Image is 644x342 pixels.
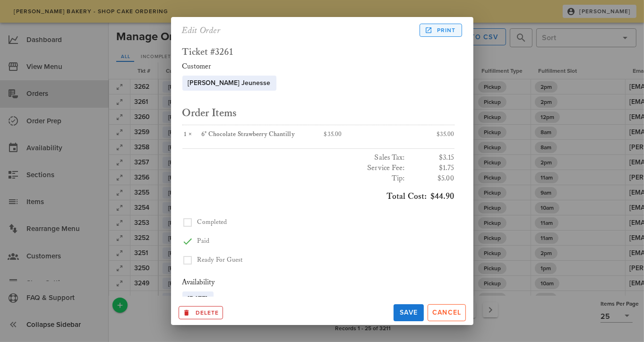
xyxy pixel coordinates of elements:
h2: Ticket #3261 [182,47,455,58]
span: Print [426,26,455,34]
span: Paid [197,237,209,245]
span: Save [397,308,420,316]
span: Cancel [432,308,462,316]
div: $35.00 [386,125,455,145]
h3: $3.15 [409,153,455,163]
div: $35.00 [318,125,386,145]
button: Archive this Record? [179,306,223,319]
span: 1 [182,130,189,138]
h3: Tip: [182,173,405,184]
h3: $44.90 [182,191,455,202]
h2: Edit Order [182,23,221,38]
div: Availability [182,277,455,288]
span: Ready For Guest [197,256,243,264]
span: [PERSON_NAME] Jeunesse [188,76,271,91]
h3: $5.00 [409,173,455,184]
button: Save [394,304,424,321]
div: Customer [182,61,455,72]
span: Delete [183,308,219,317]
h3: $1.75 [409,163,455,173]
a: Print [420,24,462,37]
span: [DATE] [188,291,208,307]
h3: Service Fee: [182,163,405,173]
h2: Order Items [182,106,455,121]
div: × [182,131,202,139]
span: Total Cost: [387,191,427,202]
h3: Sales Tax: [182,153,405,163]
button: Cancel [428,304,466,321]
span: Completed [197,218,227,226]
div: 6" Chocolate Strawberry Chantilly [201,131,312,139]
